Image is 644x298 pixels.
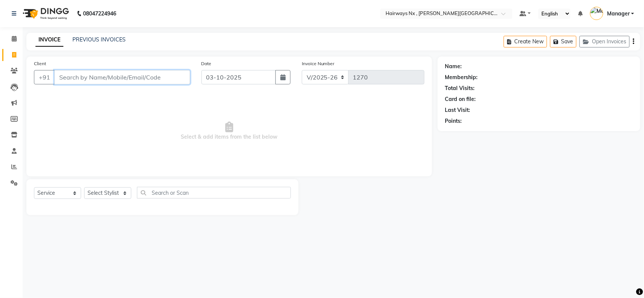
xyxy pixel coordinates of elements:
input: Search by Name/Mobile/Email/Code [54,70,190,84]
b: 08047224946 [83,3,116,24]
div: Membership: [445,73,478,81]
div: Points: [445,117,462,125]
img: logo [19,3,71,24]
div: Name: [445,63,462,70]
button: Create New [504,36,547,47]
label: Client [34,60,46,67]
label: Invoice Number [302,60,335,67]
img: Manager [590,7,603,20]
a: INVOICE [35,33,63,47]
span: Select & add items from the list below [34,93,424,169]
div: Card on file: [445,95,476,103]
input: Search or Scan [137,187,291,199]
button: Save [550,36,576,47]
label: Date [201,60,212,67]
div: Total Visits: [445,84,475,92]
div: Last Visit: [445,106,470,114]
button: +91 [34,70,55,84]
button: Open Invoices [579,36,630,47]
a: PREVIOUS INVOICES [72,36,126,43]
span: Manager [607,10,630,18]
